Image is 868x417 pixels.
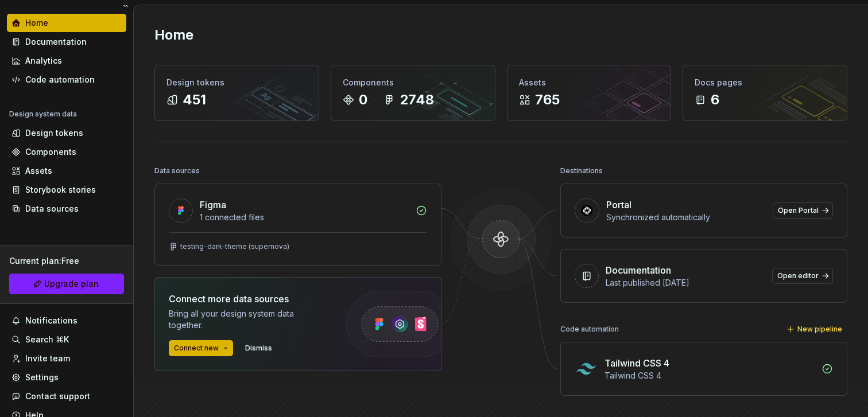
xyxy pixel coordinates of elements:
[25,203,79,215] div: Data sources
[25,74,95,85] div: Code automation
[7,181,126,199] a: Storybook stories
[7,162,126,180] a: Assets
[25,353,70,364] div: Invite team
[200,198,226,212] div: Figma
[25,36,87,48] div: Documentation
[154,184,441,266] a: Figma1 connected filestesting-dark-theme (supernova)
[25,184,96,196] div: Storybook stories
[25,17,48,29] div: Home
[695,77,835,88] div: Docs pages
[166,77,307,88] div: Design tokens
[25,55,62,67] div: Analytics
[169,340,233,356] button: Connect new
[535,91,560,109] div: 765
[25,372,59,383] div: Settings
[169,292,324,306] div: Connect more data sources
[773,202,833,219] a: Open Portal
[154,65,319,121] a: Design tokens451
[772,268,833,284] a: Open editor
[331,65,495,121] a: Components02748
[7,387,126,406] button: Contact support
[154,163,200,179] div: Data sources
[783,321,847,337] button: New pipeline
[560,321,619,337] div: Code automation
[777,271,819,280] span: Open editor
[25,391,90,402] div: Contact support
[7,368,126,387] a: Settings
[7,330,126,349] button: Search ⌘K
[359,91,367,109] div: 0
[604,370,815,381] div: Tailwind CSS 4
[9,274,124,294] button: Upgrade plan
[183,91,206,109] div: 451
[7,14,126,32] a: Home
[400,91,434,109] div: 2748
[778,206,819,215] span: Open Portal
[25,165,52,177] div: Assets
[343,77,483,88] div: Components
[7,52,126,70] a: Analytics
[169,308,324,331] div: Bring all your design system data together.
[797,325,842,334] span: New pipeline
[154,26,193,44] h2: Home
[180,242,289,251] div: testing-dark-theme (supernova)
[683,65,847,121] a: Docs pages6
[7,349,126,368] a: Invite team
[560,163,603,179] div: Destinations
[25,334,69,345] div: Search ⌘K
[9,110,77,119] div: Design system data
[606,263,671,277] div: Documentation
[174,344,219,353] span: Connect new
[25,315,77,326] div: Notifications
[507,65,672,121] a: Assets765
[7,33,126,51] a: Documentation
[240,340,277,356] button: Dismiss
[25,127,83,139] div: Design tokens
[44,278,99,290] span: Upgrade plan
[7,71,126,89] a: Code automation
[7,200,126,218] a: Data sources
[606,277,765,289] div: Last published [DATE]
[9,255,124,267] div: Current plan : Free
[604,356,669,370] div: Tailwind CSS 4
[606,198,631,212] div: Portal
[7,124,126,142] a: Design tokens
[7,311,126,330] button: Notifications
[519,77,660,88] div: Assets
[200,212,409,223] div: 1 connected files
[606,212,766,223] div: Synchronized automatically
[711,91,719,109] div: 6
[245,344,272,353] span: Dismiss
[7,143,126,161] a: Components
[25,146,76,158] div: Components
